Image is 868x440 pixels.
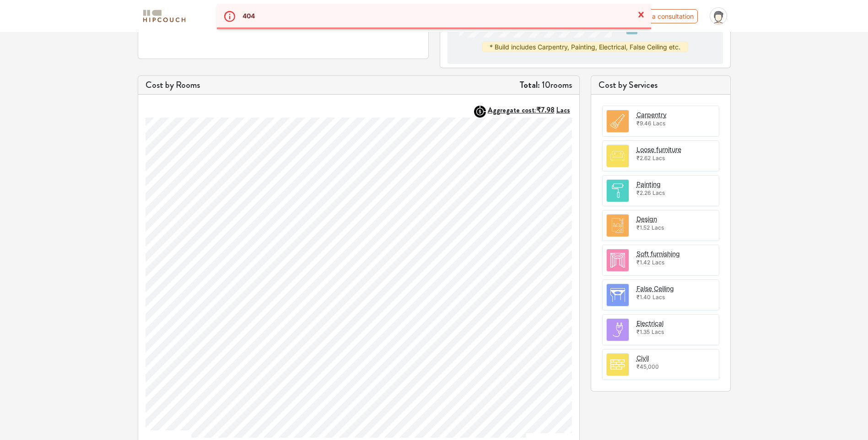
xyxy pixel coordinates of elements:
[652,189,665,196] span: Lacs
[482,42,688,52] div: * Build includes Carpentry, Painting, Electrical, False Ceiling etc.
[146,80,200,91] h5: Cost by Rooms
[652,224,664,231] span: Lacs
[636,224,650,231] span: ₹1.52
[607,249,629,271] img: room.svg
[652,294,665,300] span: Lacs
[636,145,681,154] button: Loose furniture
[607,145,629,167] img: room.svg
[652,259,664,266] span: Lacs
[607,319,629,341] img: room.svg
[556,105,570,115] span: Lacs
[607,215,629,236] img: room.svg
[607,180,629,202] img: room.svg
[636,110,667,119] button: Carpentry
[636,353,649,363] button: Civil
[636,294,651,300] span: ₹1.40
[636,259,650,266] span: ₹1.42
[636,284,674,293] button: False Ceiling
[607,110,629,132] img: room.svg
[636,363,659,370] span: ₹45,000
[519,78,540,91] strong: Total:
[636,155,651,161] span: ₹2.62
[636,214,657,224] button: Design
[652,328,664,335] span: Lacs
[636,189,651,196] span: ₹2.26
[636,179,661,189] button: Painting
[636,328,650,335] span: ₹1.35
[474,106,486,118] img: AggregateIcon
[488,105,570,115] strong: Aggregate cost:
[636,120,651,127] span: ₹9.46
[488,106,572,114] button: Aggregate cost:₹7.98Lacs
[607,354,629,376] img: room.svg
[519,80,572,91] h5: 10 rooms
[243,10,255,21] span: 404
[530,431,571,439] a: [DOMAIN_NAME]
[636,318,663,328] button: Electrical
[636,249,680,258] button: Soft furnishing
[653,120,665,127] span: Lacs
[607,284,629,306] img: room.svg
[652,155,665,161] span: Lacs
[598,80,723,91] h5: Cost by Services
[536,105,555,115] span: ₹7.98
